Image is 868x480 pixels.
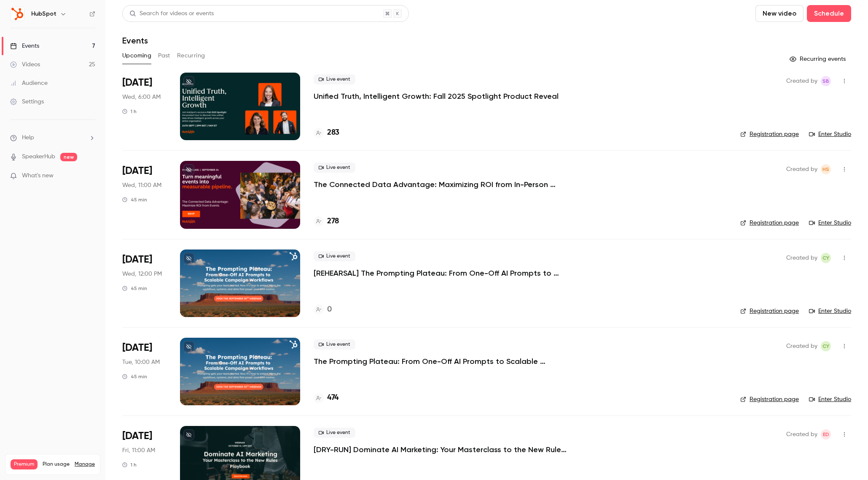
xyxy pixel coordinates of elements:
div: Search for videos or events [129,9,214,18]
span: [DATE] [122,341,152,355]
span: Live event [314,74,355,84]
a: Manage [75,461,95,468]
span: Live event [314,428,355,438]
span: CY [822,253,829,263]
span: Celine Yung [821,341,831,351]
span: Live event [314,339,355,350]
div: 1 h [122,108,137,115]
button: New video [755,5,804,22]
h1: Events [122,35,148,46]
span: Wed, 12:00 PM [122,270,162,278]
h4: 278 [327,216,339,227]
div: Audience [10,79,48,87]
li: help-dropdown-opener [10,133,95,142]
a: Registration page [740,395,799,404]
button: Schedule [807,5,851,22]
span: CY [822,341,829,351]
span: Live event [314,163,355,173]
a: SpeakerHub [22,152,55,161]
button: Past [158,49,170,62]
h4: 0 [327,304,332,315]
span: Heather Smyth [821,164,831,174]
span: Created by [786,429,817,439]
a: Enter Studio [809,307,851,315]
span: Fri, 11:00 AM [122,446,155,455]
span: ED [823,429,829,439]
span: Created by [786,341,817,351]
a: Enter Studio [809,219,851,227]
span: new [60,153,77,161]
span: Live event [314,251,355,261]
span: Elika Dizechi [821,429,831,439]
span: What's new [22,171,54,180]
span: Premium [11,459,38,469]
div: 1 h [122,461,137,468]
a: The Prompting Plateau: From One-Off AI Prompts to Scalable Campaign Workflows [314,356,567,366]
div: Sep 30 Tue, 1:00 PM (America/New York) [122,338,167,405]
span: SB [822,76,829,86]
div: 45 min [122,285,147,292]
div: 45 min [122,196,147,203]
span: [DATE] [122,429,152,443]
a: 474 [314,392,339,404]
span: [DATE] [122,76,152,89]
span: Plan usage [43,461,70,468]
img: HubSpot [11,7,24,21]
span: Wed, 11:00 AM [122,181,161,190]
a: [REHEARSAL] The Prompting Plateau: From One-Off AI Prompts to Scalable Campaign Workflows [314,268,567,278]
a: Registration page [740,307,799,315]
a: Unified Truth, Intelligent Growth: Fall 2025 Spotlight Product Reveal [314,91,559,101]
a: Enter Studio [809,395,851,404]
span: Celine Yung [821,253,831,263]
button: Recurring [177,49,205,62]
a: 278 [314,216,339,227]
span: [DATE] [122,164,152,178]
div: Sep 24 Wed, 12:00 PM (America/Denver) [122,161,167,228]
a: 0 [314,304,332,315]
span: Created by [786,164,817,174]
button: Recurring events [786,52,851,66]
span: Help [22,133,34,142]
span: Tue, 10:00 AM [122,358,160,366]
div: Sep 24 Wed, 3:00 PM (America/New York) [122,249,167,317]
iframe: Noticeable Trigger [85,172,95,180]
h4: 474 [327,392,339,404]
a: Registration page [740,219,799,227]
a: [DRY-RUN] Dominate AI Marketing: Your Masterclass to the New Rules Playbook [314,445,567,455]
h6: HubSpot [31,10,56,18]
a: 283 [314,127,339,138]
span: Wed, 6:00 AM [122,93,161,101]
div: Sep 24 Wed, 2:00 PM (Europe/London) [122,73,167,140]
h4: 283 [327,127,339,138]
div: Events [10,42,39,50]
span: HS [822,164,829,174]
a: Registration page [740,130,799,138]
span: Created by [786,76,817,86]
span: [DATE] [122,253,152,266]
span: Created by [786,253,817,263]
span: Sharan Bansal [821,76,831,86]
button: Upcoming [122,49,151,62]
div: Videos [10,60,40,69]
a: The Connected Data Advantage: Maximizing ROI from In-Person Events [314,179,567,190]
a: Enter Studio [809,130,851,138]
div: 45 min [122,373,147,380]
div: Settings [10,98,44,106]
